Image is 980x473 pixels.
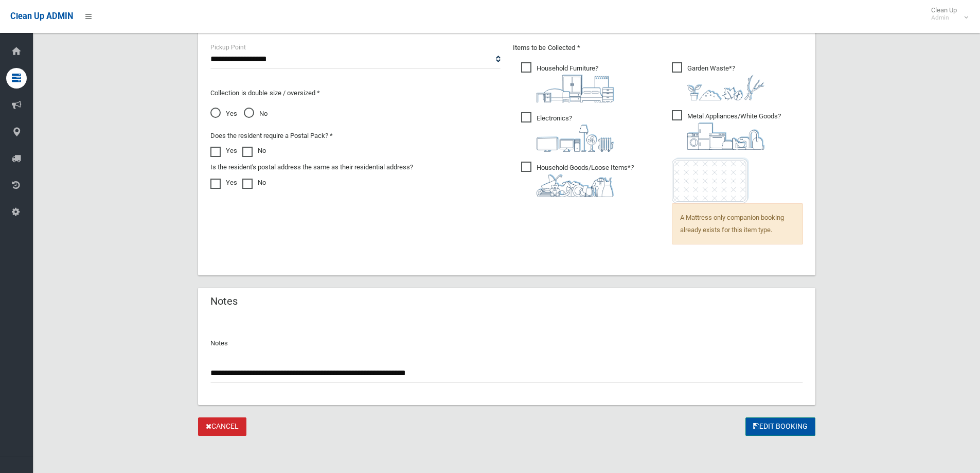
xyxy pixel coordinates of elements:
a: Cancel [198,417,246,436]
span: Garden Waste* [672,62,764,100]
img: 394712a680b73dbc3d2a6a3a7ffe5a07.png [537,125,614,152]
img: 4fd8a5c772b2c999c83690221e5242e0.png [687,75,764,100]
small: Admin [931,14,957,22]
span: Metal Appliances/White Goods [672,110,781,150]
i: ? [537,114,614,152]
label: Yes [210,177,237,189]
p: Items to be Collected * [513,42,803,54]
span: Household Goods/Loose Items* [521,162,634,197]
p: Collection is double size / oversized * [210,87,501,99]
span: Yes [210,108,237,120]
label: Yes [210,145,237,157]
button: Edit Booking [745,417,815,436]
img: aa9efdbe659d29b613fca23ba79d85cb.png [537,75,614,102]
span: Household Furniture [521,62,614,102]
i: ? [537,64,614,102]
img: b13cc3517677393f34c0a387616ef184.png [537,174,614,197]
label: No [242,145,266,157]
label: Is the resident's postal address the same as their residential address? [210,161,413,173]
label: Does the resident require a Postal Pack? * [210,130,333,142]
header: Notes [198,291,250,311]
img: e7408bece873d2c1783593a074e5cb2f.png [672,157,749,203]
label: No [242,177,266,189]
span: No [244,108,268,120]
span: Clean Up [926,6,967,22]
span: A Mattress only companion booking already exists for this item type. [672,203,803,244]
p: Notes [210,337,803,349]
i: ? [537,164,634,197]
span: Electronics [521,112,614,152]
i: ? [687,112,781,150]
img: 36c1b0289cb1767239cdd3de9e694f19.png [687,122,764,150]
span: Clean Up ADMIN [10,11,73,21]
i: ? [687,64,764,100]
